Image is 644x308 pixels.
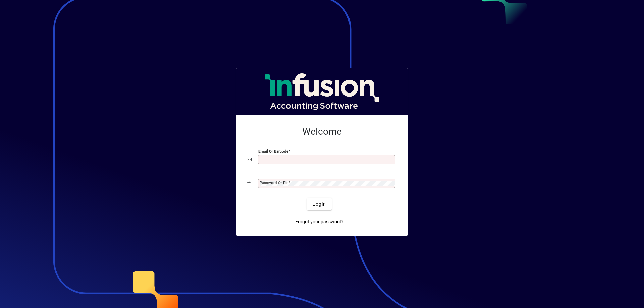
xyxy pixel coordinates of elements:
[307,198,331,210] button: Login
[312,201,326,208] span: Login
[260,180,288,185] mat-label: Password or Pin
[295,218,344,225] span: Forgot your password?
[292,215,346,228] a: Forgot your password?
[258,149,288,154] mat-label: Email or Barcode
[247,126,397,137] h2: Welcome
